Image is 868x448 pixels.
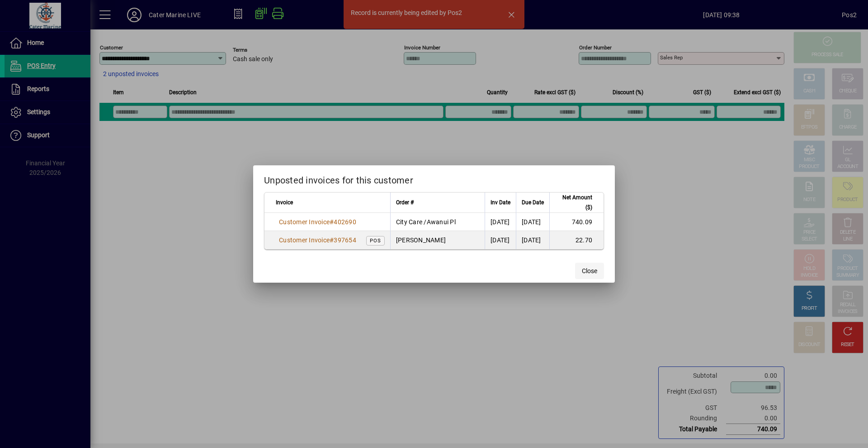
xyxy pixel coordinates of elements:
[330,218,334,226] span: #
[516,231,549,249] td: [DATE]
[582,266,597,276] span: Close
[491,198,510,207] span: Inv Date
[396,218,456,226] span: City Care /Awanui Pl
[276,235,359,245] a: Customer Invoice#397654
[555,193,592,212] span: Net Amount ($)
[549,231,604,249] td: 22.70
[279,236,330,244] span: Customer Invoice
[334,218,356,226] span: 402690
[276,217,359,227] a: Customer Invoice#402690
[575,263,604,279] button: Close
[334,236,356,244] span: 397654
[276,198,293,207] span: Invoice
[485,213,516,231] td: [DATE]
[330,236,334,244] span: #
[279,218,330,226] span: Customer Invoice
[396,236,446,244] span: [PERSON_NAME]
[516,213,549,231] td: [DATE]
[370,238,381,244] span: POS
[522,198,544,207] span: Due Date
[396,198,414,207] span: Order #
[253,165,615,192] h2: Unposted invoices for this customer
[485,231,516,249] td: [DATE]
[549,213,604,231] td: 740.09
